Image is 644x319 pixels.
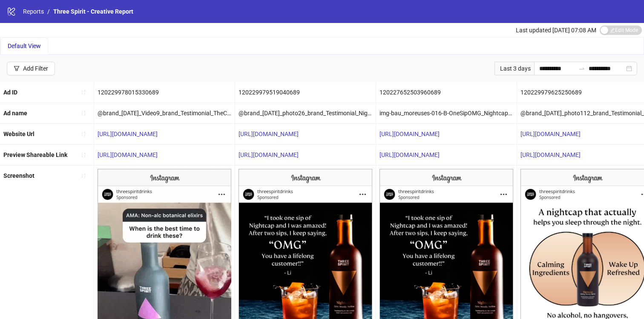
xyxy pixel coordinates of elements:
div: @brand_[DATE]_Video9_brand_Testimonial_TheCollection_ThreeSpirit__iter0 [94,103,235,123]
b: Website Url [3,131,34,137]
span: to [578,65,585,72]
b: Ad ID [3,89,17,96]
a: [URL][DOMAIN_NAME] [98,151,158,158]
a: [URL][DOMAIN_NAME] [239,131,299,137]
span: sort-ascending [80,110,86,116]
span: sort-ascending [80,152,86,158]
a: [URL][DOMAIN_NAME] [239,151,299,158]
div: Last 3 days [494,62,534,75]
a: [URL][DOMAIN_NAME] [98,131,158,137]
b: Screenshot [3,172,34,179]
button: Add Filter [7,62,55,75]
span: Three Spirit - Creative Report [53,8,133,15]
span: Last updated [DATE] 07:08 AM [516,27,596,34]
div: 120229979519040689 [235,82,376,103]
b: Ad name [3,110,27,117]
li: / [47,7,50,16]
div: 120227652503960689 [376,82,517,103]
a: [URL][DOMAIN_NAME] [379,151,440,158]
a: Reports [21,7,46,16]
div: img-bau_moreuses-016-B-OneSipOMG_NightcapDark_customerreview_lifestyle_Nightcap_1_lp11_dt_061825 ... [376,103,517,123]
a: [URL][DOMAIN_NAME] [520,151,581,158]
span: sort-ascending [80,89,86,95]
div: @brand_[DATE]_photo26_brand_Testimonial_Nightcap_ThreeSpirit_ [235,103,376,123]
span: Default View [8,43,41,49]
a: [URL][DOMAIN_NAME] [379,131,440,137]
span: filter [14,66,20,71]
div: Add Filter [23,65,48,72]
b: Preview Shareable Link [3,151,67,158]
a: [URL][DOMAIN_NAME] [520,131,581,137]
span: swap-right [578,65,585,72]
span: sort-ascending [80,131,86,137]
div: 120229978015330689 [94,82,235,103]
span: sort-ascending [80,173,86,179]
